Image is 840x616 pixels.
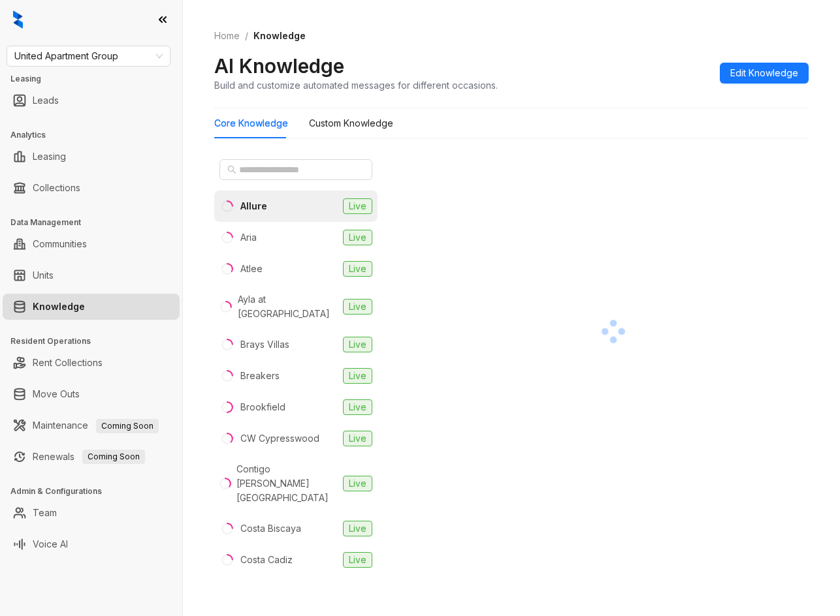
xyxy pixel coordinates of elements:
span: Edit Knowledge [730,66,798,80]
li: Maintenance [3,412,180,439]
a: Communities [33,231,87,257]
div: Costa Biscaya [240,521,301,536]
div: Brookfield [240,400,285,414]
div: Custom Knowledge [309,116,393,131]
span: search [227,165,236,174]
span: Live [343,299,372,315]
a: Rent Collections [33,350,103,376]
div: Build and customize automated messages for different occasions. [214,78,498,92]
span: Live [343,476,372,491]
span: Knowledge [253,30,306,41]
a: RenewalsComing Soon [33,444,145,470]
h3: Analytics [10,129,182,141]
li: Renewals [3,444,180,470]
span: Live [343,552,372,568]
span: Live [343,521,372,536]
span: Live [343,337,372,352]
img: logo [13,10,23,29]
div: Brays Villas [240,337,289,352]
a: Voice AI [33,531,68,557]
h2: AI Knowledge [214,54,344,78]
a: Move Outs [33,381,80,407]
li: Communities [3,231,180,257]
div: Ayla at [GEOGRAPHIC_DATA] [238,292,338,321]
li: Voice AI [3,531,180,557]
li: Team [3,500,180,526]
a: Leads [33,87,59,114]
span: Live [343,368,372,384]
h3: Resident Operations [10,335,182,347]
button: Edit Knowledge [720,63,809,84]
a: Collections [33,175,80,201]
span: Live [343,198,372,214]
a: Team [33,500,57,526]
div: Allure [240,199,267,213]
span: Coming Soon [96,419,159,433]
h3: Admin & Configurations [10,485,182,497]
div: Aria [240,230,257,245]
div: CW Cypresswood [240,431,319,446]
li: / [245,29,248,43]
span: Live [343,261,372,277]
h3: Data Management [10,217,182,228]
div: Atlee [240,262,263,276]
span: Live [343,230,372,245]
div: Costa Cadiz [240,553,293,567]
span: Coming Soon [82,450,145,464]
div: Contigo [PERSON_NAME][GEOGRAPHIC_DATA] [236,462,338,505]
span: Live [343,431,372,446]
li: Move Outs [3,381,180,407]
li: Leasing [3,144,180,170]
h3: Leasing [10,73,182,85]
li: Leads [3,87,180,114]
li: Units [3,262,180,288]
li: Knowledge [3,294,180,320]
div: Breakers [240,369,280,383]
a: Leasing [33,144,66,170]
div: Core Knowledge [214,116,288,131]
a: Knowledge [33,294,85,320]
span: United Apartment Group [14,46,163,66]
a: Units [33,262,54,288]
li: Collections [3,175,180,201]
span: Live [343,399,372,415]
a: Home [212,29,242,43]
li: Rent Collections [3,350,180,376]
